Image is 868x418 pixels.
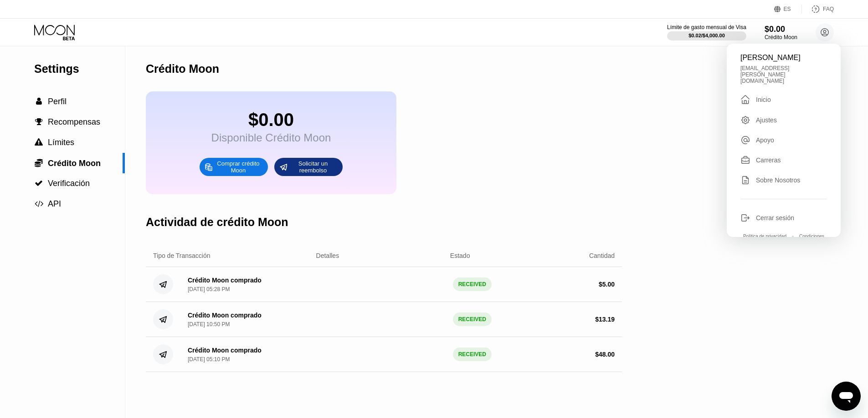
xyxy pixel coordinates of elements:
[740,135,827,145] div: Apoyo
[48,199,61,208] span: API
[589,252,615,259] div: Cantidad
[48,117,100,126] span: Recompensas
[34,138,43,146] div: 
[740,94,750,105] div: 
[34,179,43,187] div: 
[211,110,331,130] div: $0.00
[188,277,262,284] div: Crédito Moon comprado
[667,24,746,30] div: Límite de gasto mensual de Visa
[288,160,338,174] div: Solicitar un reembolso
[595,351,615,358] div: $ 48.00
[34,97,43,106] div: 
[188,347,262,354] div: Crédito Moon comprado
[740,65,827,84] div: [EMAIL_ADDRESS][PERSON_NAME][DOMAIN_NAME]
[48,138,74,147] span: Límites
[34,200,43,208] div: 
[35,118,43,126] span: 
[765,25,797,40] div: $0.00Crédito Moon
[740,94,827,105] div: Inicio
[756,176,800,184] div: Sobre Nosotros
[756,214,794,222] div: Cerrar sesión
[832,382,861,411] iframe: Botón para iniciar la ventana de mensajería
[743,234,786,239] div: Política de privacidad
[740,115,827,125] div: Ajustes
[599,281,615,288] div: $ 5.00
[188,312,262,319] div: Crédito Moon comprado
[453,312,492,326] div: RECEIVED
[823,6,834,12] div: FAQ
[595,316,615,323] div: $ 13.19
[740,54,827,62] div: [PERSON_NAME]
[765,34,797,40] div: Crédito Moon
[756,156,781,164] div: Carreras
[48,179,90,188] span: Verificación
[34,118,43,126] div: 
[35,179,43,187] span: 
[200,158,268,176] div: Comprar crédito Moon
[799,234,824,239] div: Condiciones
[784,6,791,12] div: ES
[453,277,492,291] div: RECEIVED
[740,175,827,185] div: Sobre Nosotros
[740,155,827,165] div: Carreras
[213,160,263,174] div: Comprar crédito Moon
[756,136,774,144] div: Apoyo
[188,356,230,363] div: [DATE] 05:10 PM
[146,216,288,229] div: Actividad de crédito Moon
[153,252,211,259] div: Tipo de Transacción
[667,24,746,40] div: Límite de gasto mensual de Visa$0.02/$4,000.00
[688,33,725,38] div: $0.02 / $4,000.00
[188,286,230,292] div: [DATE] 05:28 PM
[146,62,219,76] div: Crédito Moon
[274,158,343,176] div: Solicitar un reembolso
[48,159,101,168] span: Crédito Moon
[48,97,67,106] span: Perfil
[756,96,771,103] div: Inicio
[453,347,492,361] div: RECEIVED
[316,252,339,259] div: Detalles
[188,321,230,327] div: [DATE] 10:50 PM
[35,138,43,146] span: 
[211,131,331,144] div: Disponible Crédito Moon
[34,62,125,76] div: Settings
[774,5,802,14] div: ES
[756,116,777,124] div: Ajustes
[740,213,827,223] div: Cerrar sesión
[802,5,834,14] div: FAQ
[35,200,43,208] span: 
[765,25,797,34] div: $0.00
[36,97,42,106] span: 
[34,158,43,167] div: 
[450,252,470,259] div: Estado
[35,158,43,167] span: 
